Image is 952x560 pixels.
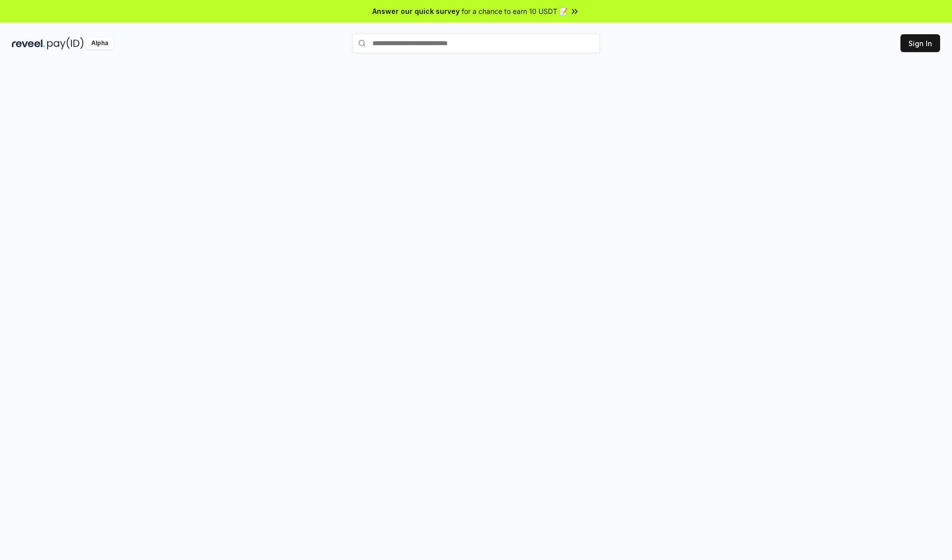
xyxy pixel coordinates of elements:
span: for a chance to earn 10 USDT 📝 [462,6,568,16]
img: pay_id [47,37,84,50]
button: Sign In [900,34,940,52]
div: Alpha [86,37,114,50]
span: Answer our quick survey [372,6,460,16]
img: reveel_dark [12,37,45,50]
